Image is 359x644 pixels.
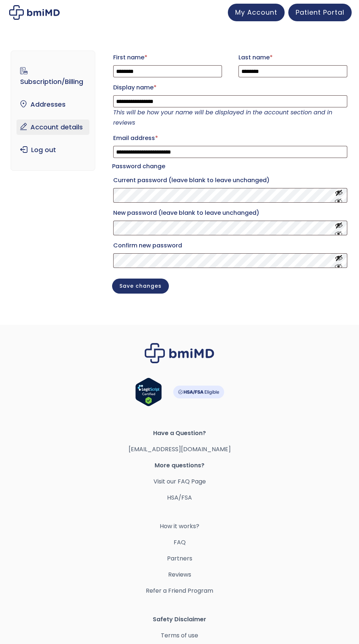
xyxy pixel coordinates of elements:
[112,279,169,294] button: Save changes
[288,4,352,21] a: Patient Portal
[153,477,206,486] a: Visit our FAQ Page
[228,4,285,21] a: My Account
[11,537,348,548] a: FAQ
[11,428,348,438] span: Have a Question?
[235,8,277,17] span: My Account
[135,378,162,406] img: Verify Approval for www.bmimd.com
[335,221,343,235] button: Show password
[11,630,348,641] a: Terms of use
[173,386,224,398] img: HSA-FSA
[11,521,348,531] a: How it works?
[11,51,95,171] nav: Account pages
[113,82,347,93] label: Display name
[16,142,89,158] a: Log out
[16,119,89,135] a: Account details
[112,161,165,172] legend: Password change
[167,493,192,502] a: HSA/FSA
[113,108,332,127] em: This will be how your name will be displayed in the account section and in reviews
[11,570,348,580] a: Reviews
[113,132,347,144] label: Email address
[11,553,348,564] a: Partners
[113,52,222,63] label: First name
[16,64,89,89] a: Subscription/Billing
[113,174,347,186] label: Current password (leave blank to leave unchanged)
[11,460,348,471] span: More questions?
[145,343,214,363] img: Brand Logo
[135,378,162,410] a: Verify LegitScript Approval for www.bmimd.com
[296,8,344,17] span: Patient Portal
[113,207,347,219] label: New password (leave blank to leave unchanged)
[16,97,89,112] a: Addresses
[335,189,343,202] button: Show password
[9,5,60,20] img: My account
[129,445,231,453] a: [EMAIL_ADDRESS][DOMAIN_NAME]
[11,586,348,596] a: Refer a Friend Program
[335,254,343,268] button: Show password
[238,52,347,63] label: Last name
[113,240,347,251] label: Confirm new password
[11,614,348,625] span: Safety Disclaimer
